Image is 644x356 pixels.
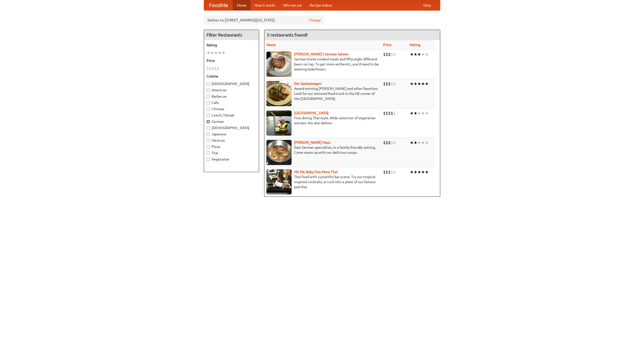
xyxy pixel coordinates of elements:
input: Barbecue [207,95,210,98]
li: ★ [417,52,421,57]
p: Award-winning [PERSON_NAME] and other favorites. Look for our restored food truck in the NE corne... [266,86,379,101]
li: ★ [410,81,414,87]
p: Thai food with a youthful bar scene. Try our tropical inspired cocktails, or tuck into a plate of... [266,174,379,189]
li: ★ [410,110,414,116]
label: Vegetarian [207,157,256,162]
li: $ [393,110,396,116]
li: $ [383,169,386,175]
h5: Rating [207,43,256,48]
li: ★ [421,52,425,57]
li: $ [393,81,396,87]
input: Thai [207,151,210,155]
img: satay.jpg [266,110,292,136]
li: ★ [410,140,414,145]
a: Change [309,18,321,23]
a: [GEOGRAPHIC_DATA] [294,111,329,115]
li: ★ [214,50,218,56]
h5: Cuisine [207,74,256,79]
a: Hit Me Baby One More Thai [294,170,338,174]
li: $ [217,66,219,71]
input: Vegetarian [207,158,210,161]
label: Mexican [207,138,256,143]
li: $ [383,81,386,87]
li: ★ [425,81,429,87]
p: East German specialties, in a family-friendly setting. Come warm up with our delicious soups. [266,145,379,155]
input: Czech / Slovak [207,114,210,117]
label: German [207,119,256,124]
h4: Filter Restaurants [204,30,259,40]
li: $ [391,110,393,116]
li: $ [207,66,209,71]
div: Deliver to: [STREET_ADDRESS][US_STATE] [204,16,325,25]
li: $ [388,140,391,145]
a: FoodMe [204,0,233,10]
li: $ [393,140,396,145]
li: ★ [417,169,421,175]
a: [PERSON_NAME]'s German Saloon [294,52,348,56]
li: ★ [414,140,417,145]
label: [DEMOGRAPHIC_DATA] [207,125,256,130]
li: ★ [425,169,429,175]
label: American [207,88,256,93]
li: $ [209,66,212,71]
li: $ [386,140,388,145]
li: $ [388,110,391,116]
li: $ [386,81,388,87]
li: $ [212,66,214,71]
li: $ [383,110,386,116]
p: Fine dining Thai-style. Wide selection of vegetarian entrées. We also deliver. [266,115,379,126]
li: ★ [421,169,425,175]
li: $ [383,52,386,57]
label: [DEMOGRAPHIC_DATA] [207,81,256,86]
li: ★ [414,169,417,175]
li: ★ [421,81,425,87]
a: [PERSON_NAME] Haus [294,140,330,144]
li: ★ [417,81,421,87]
li: $ [388,52,391,57]
input: Mexican [207,139,210,142]
label: Czech / Slovak [207,113,256,118]
li: ★ [417,110,421,116]
li: $ [393,52,396,57]
a: Recipe videos [306,0,336,10]
label: Thai [207,150,256,155]
li: ★ [207,50,210,56]
li: $ [391,169,393,175]
a: Home [233,0,251,10]
label: Pizza [207,144,256,149]
h5: Price [207,58,256,63]
ng-pluralize: 5 restaurants found! [267,32,308,37]
li: ★ [425,140,429,145]
input: Cafe [207,101,210,104]
img: speisewagen.jpg [266,81,292,106]
input: German [207,120,210,123]
input: [DEMOGRAPHIC_DATA] [207,126,210,130]
li: ★ [410,169,414,175]
li: $ [393,169,396,175]
li: $ [386,169,388,175]
img: esthers.jpg [266,52,292,77]
li: ★ [417,140,421,145]
li: $ [383,140,386,145]
img: kohlhaus.jpg [266,140,292,165]
input: Chinese [207,107,210,111]
li: $ [391,81,393,87]
li: $ [388,81,391,87]
li: ★ [210,50,214,56]
li: ★ [218,50,222,56]
li: ★ [222,50,225,56]
a: Who we are [279,0,306,10]
li: $ [391,140,393,145]
li: $ [386,52,388,57]
a: Price [383,43,391,47]
li: ★ [425,110,429,116]
img: babythai.jpg [266,169,292,194]
input: Pizza [207,145,210,148]
li: ★ [414,81,417,87]
li: ★ [421,110,425,116]
li: ★ [410,52,414,57]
